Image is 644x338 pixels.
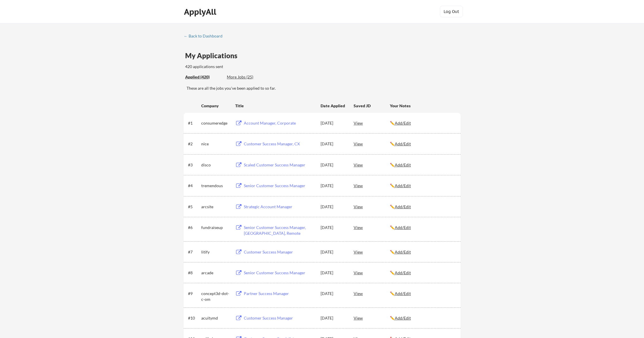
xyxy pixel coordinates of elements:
[395,291,411,296] u: Add/Edit
[354,313,390,323] div: View
[395,225,411,230] u: Add/Edit
[390,249,455,255] div: ✏️
[184,34,227,40] a: ← Back to Dashboard
[185,74,223,80] div: These are all the jobs you've been applied to so far.
[244,270,315,276] div: Senior Customer Success Manager
[354,201,390,212] div: View
[187,85,461,91] div: These are all the jobs you've been applied to so far.
[188,183,199,189] div: #4
[321,120,346,126] div: [DATE]
[395,249,411,254] u: Add/Edit
[354,180,390,191] div: View
[185,74,223,80] div: Applied (420)
[390,204,455,210] div: ✏️
[184,34,227,38] div: ← Back to Dashboard
[201,291,230,302] div: concept3d-dot-c-om
[201,141,230,147] div: nice
[354,118,390,128] div: View
[201,270,230,276] div: arcade
[201,204,230,210] div: arcsite
[188,270,199,276] div: #8
[390,183,455,189] div: ✏️
[321,270,346,276] div: [DATE]
[395,316,411,320] u: Add/Edit
[321,103,346,109] div: Date Applied
[188,291,199,296] div: #9
[244,291,315,296] div: Partner Success Manager
[244,141,315,147] div: Customer Success Manager, CX
[354,247,390,257] div: View
[321,162,346,168] div: [DATE]
[188,120,199,126] div: #1
[354,100,390,111] div: Saved JD
[354,288,390,298] div: View
[395,162,411,167] u: Add/Edit
[201,103,230,109] div: Company
[354,222,390,232] div: View
[390,103,455,109] div: Your Notes
[235,103,315,109] div: Title
[354,138,390,149] div: View
[395,121,411,125] u: Add/Edit
[354,159,390,170] div: View
[244,249,315,255] div: Customer Success Manager
[321,204,346,210] div: [DATE]
[321,141,346,147] div: [DATE]
[390,120,455,126] div: ✏️
[188,141,199,147] div: #2
[201,225,230,230] div: fundraiseup
[321,315,346,321] div: [DATE]
[244,120,315,126] div: Account Manager, Corporate
[395,141,411,146] u: Add/Edit
[390,270,455,276] div: ✏️
[395,270,411,275] u: Add/Edit
[188,204,199,210] div: #5
[185,52,242,59] div: My Applications
[440,6,463,17] button: Log Out
[244,162,315,168] div: Scaled Customer Success Manager
[390,162,455,168] div: ✏️
[188,162,199,168] div: #3
[244,315,315,321] div: Customer Success Manager
[244,225,315,236] div: Senior Customer Success Manager, [GEOGRAPHIC_DATA], Remote
[395,204,411,209] u: Add/Edit
[201,120,230,126] div: consumeredge
[184,7,218,17] div: ApplyAll
[321,249,346,255] div: [DATE]
[227,74,269,80] div: More Jobs (25)
[321,291,346,296] div: [DATE]
[321,183,346,189] div: [DATE]
[390,315,455,321] div: ✏️
[244,183,315,189] div: Senior Customer Success Manager
[188,315,199,321] div: #10
[188,225,199,230] div: #6
[390,141,455,147] div: ✏️
[185,64,296,70] div: 420 applications sent
[390,225,455,230] div: ✏️
[188,249,199,255] div: #7
[227,74,269,80] div: These are job applications we think you'd be a good fit for, but couldn't apply you to automatica...
[321,225,346,230] div: [DATE]
[354,267,390,278] div: View
[201,183,230,189] div: tremendous
[201,249,230,255] div: litify
[201,162,230,168] div: disco
[395,183,411,188] u: Add/Edit
[390,291,455,296] div: ✏️
[244,204,315,210] div: Strategic Account Manager
[201,315,230,321] div: acuitymd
